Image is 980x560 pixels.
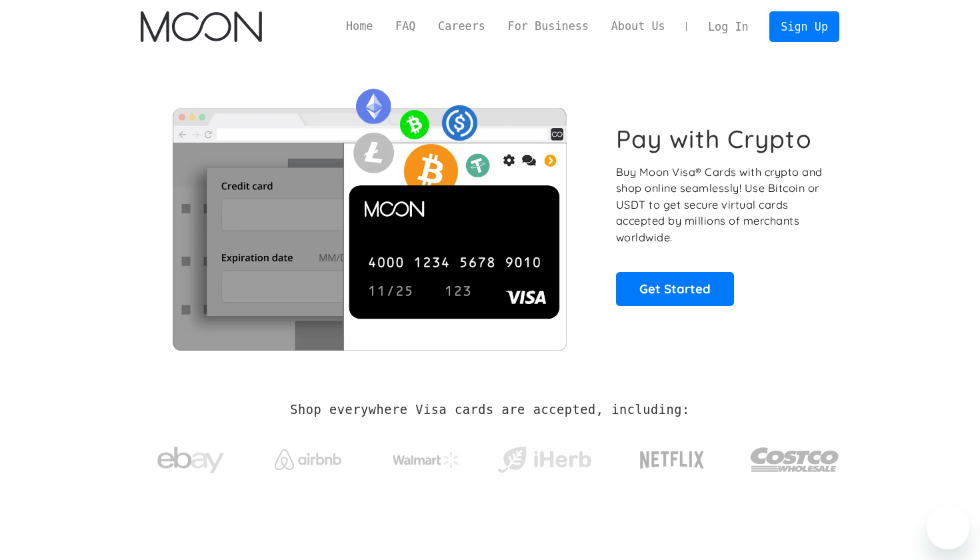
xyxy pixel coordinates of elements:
[613,430,732,483] a: Netflix
[495,443,594,477] img: iHerb
[616,124,812,154] h1: Pay with Crypto
[141,11,261,42] img: Moon Logo
[769,11,839,41] a: Sign Up
[600,18,677,35] a: About Us
[157,439,224,481] img: ebay
[141,426,240,488] a: ebay
[497,18,600,35] a: For Business
[377,439,476,475] a: Walmart
[616,164,825,246] p: Buy Moon Visa® Cards with crypto and shop online seamlessly! Use Bitcoin or USDT to get secure vi...
[384,18,427,35] a: FAQ
[750,435,839,485] img: Costco
[927,507,969,549] iframe: Button to launch messaging window
[750,421,839,491] a: Costco
[259,436,358,477] a: Airbnb
[393,452,459,468] img: Walmart
[335,18,384,35] a: Home
[141,79,597,350] img: Moon Cards let you spend your crypto anywhere Visa is accepted.
[141,11,261,42] a: home
[290,403,689,417] h2: Shop everywhere Visa cards are accepted, including:
[616,272,734,305] a: Get Started
[697,12,759,41] a: Log In
[639,443,705,477] img: Netflix
[495,429,594,484] a: iHerb
[427,18,496,35] a: Careers
[275,449,341,470] img: Airbnb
